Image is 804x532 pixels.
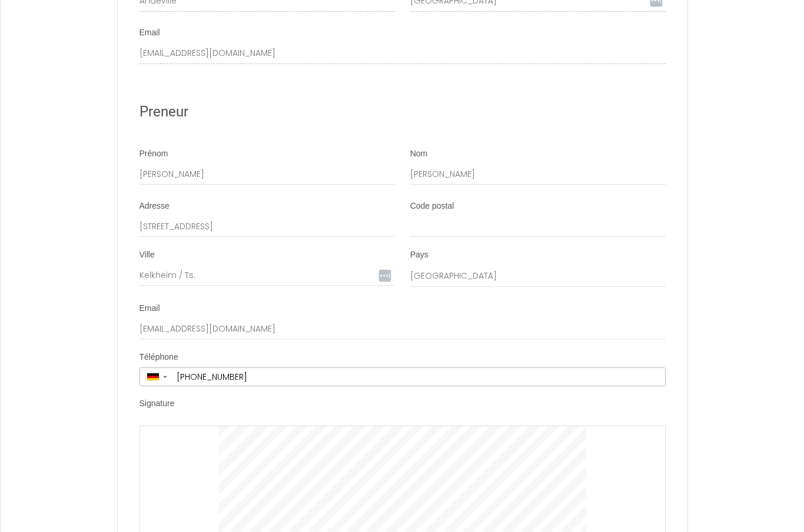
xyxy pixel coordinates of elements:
input: +49 1512 3456789 [172,368,665,386]
label: Adresse [139,200,170,212]
h2: Preneur [139,101,666,123]
span: ▼ [162,374,168,379]
label: Email [139,27,160,39]
label: Code postal [410,200,454,212]
label: Signature [139,398,175,410]
label: Nom [410,148,428,160]
label: Pays [410,249,428,261]
label: Prénom [139,148,168,160]
label: Téléphone [139,352,178,363]
label: Ville [139,249,155,261]
label: Email [139,303,160,314]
